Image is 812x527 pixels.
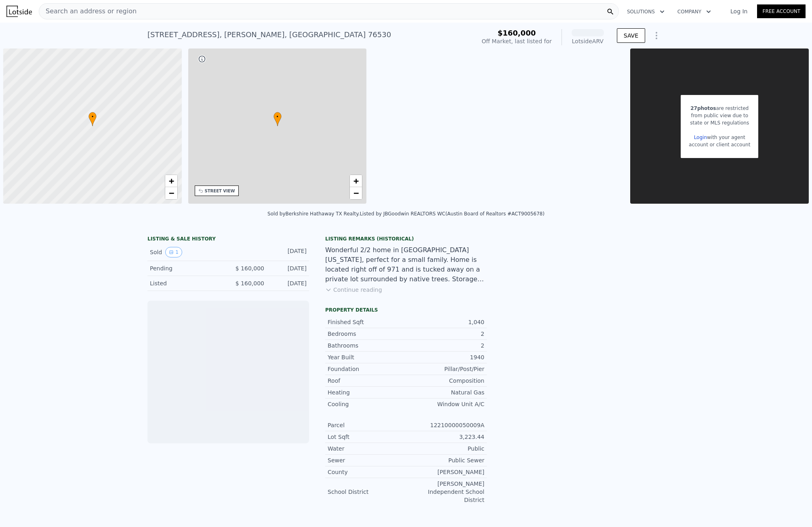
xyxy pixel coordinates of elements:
div: 2 [406,341,484,350]
span: with your agent [707,135,745,140]
span: • [88,113,97,120]
div: Composition [406,377,484,385]
span: • [273,113,282,120]
span: $160,000 [498,29,536,37]
span: $ 160,000 [236,265,264,272]
div: Public Sewer [406,456,484,464]
div: Sewer [328,456,406,464]
button: Continue reading [325,286,382,294]
button: Show Options [648,27,665,44]
div: state or MLS regulations [689,119,750,126]
div: Pillar/Post/Pier [406,365,484,373]
div: Roof [328,377,406,385]
div: School District [328,488,406,496]
button: Company [671,4,717,19]
img: Lotside [571,483,597,509]
button: SAVE [617,28,645,43]
span: $ 160,000 [236,280,264,287]
div: [PERSON_NAME] [406,468,484,476]
div: Listing Remarks (Historical) [325,236,487,242]
div: STREET VIEW [205,188,235,194]
div: 3,223.44 [406,433,484,441]
div: Bathrooms [328,341,406,350]
div: Listed [150,279,222,287]
a: Log In [721,7,757,15]
div: Finished Sqft [328,318,406,326]
div: LISTING & SALE HISTORY [147,236,309,244]
div: • [88,112,97,126]
button: View historical data [165,247,182,257]
div: Listed by JBGoodwin REALTORS WC (Austin Board of Realtors #ACT9005678) [360,211,545,217]
a: Free Account [757,4,806,18]
div: Natural Gas [406,388,484,396]
div: Off Market, last listed for [482,37,552,45]
div: [PERSON_NAME] Independent School District [406,480,484,504]
div: Sold [150,247,222,257]
span: + [168,176,174,186]
div: 1,040 [406,318,484,326]
div: 12210000050009A [406,421,484,429]
div: County [328,468,406,476]
div: • [273,112,282,126]
span: Search an address or region [39,6,137,16]
div: Year Built [328,353,406,361]
a: Zoom out [165,187,177,199]
span: 27 photos [690,105,716,111]
div: 2 [406,330,484,338]
div: Bedrooms [328,330,406,338]
div: [DATE] [271,279,307,287]
div: Window Unit A/C [406,400,484,408]
div: [STREET_ADDRESS] , [PERSON_NAME] , [GEOGRAPHIC_DATA] 76530 [147,29,391,40]
span: − [353,188,359,198]
div: Cooling [328,400,406,408]
div: Water [328,445,406,453]
span: + [353,176,359,186]
img: Lotside [6,6,32,17]
div: [DATE] [271,247,307,257]
div: account or client account [689,141,750,148]
div: Public [406,445,484,453]
div: 1940 [406,353,484,361]
a: Zoom out [350,187,362,199]
div: from public view due to [689,112,750,119]
div: Parcel [328,421,406,429]
a: Zoom in [165,175,177,187]
div: Lotside ARV [572,37,604,45]
div: [DATE] [271,264,307,272]
button: Solutions [621,4,671,19]
a: Zoom in [350,175,362,187]
div: Foundation [328,365,406,373]
span: − [168,188,174,198]
div: Property details [325,307,487,313]
div: Pending [150,264,222,272]
div: are restricted [689,105,750,112]
div: Lot Sqft [328,433,406,441]
a: Login [694,135,707,140]
div: Heating [328,388,406,396]
div: Sold by Berkshire Hathaway TX Realty . [267,211,360,217]
div: Wonderful 2/2 home in [GEOGRAPHIC_DATA] [US_STATE], perfect for a small family. Home is located r... [325,245,487,284]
